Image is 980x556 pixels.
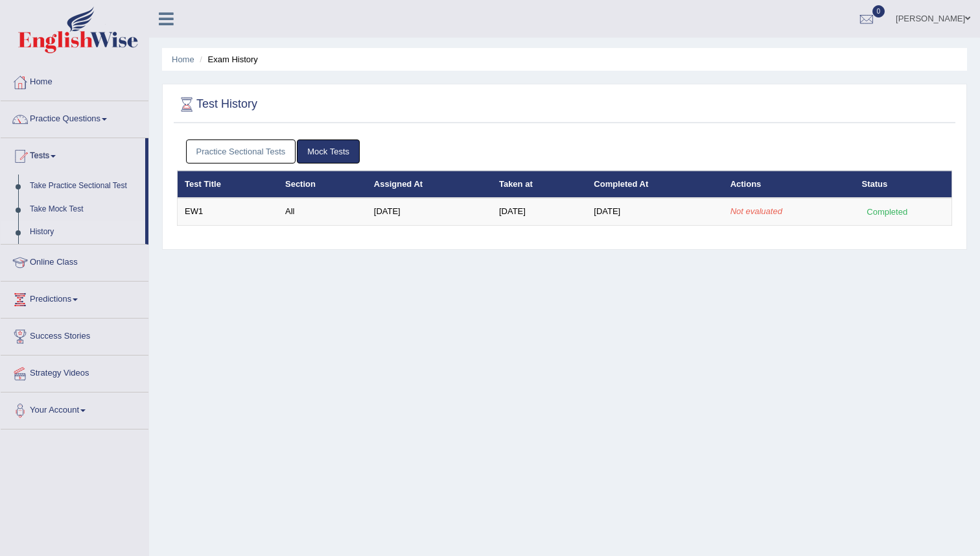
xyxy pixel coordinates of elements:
[178,171,278,198] th: Test Title
[492,198,587,225] td: [DATE]
[278,171,367,198] th: Section
[872,5,885,18] span: 0
[177,95,257,114] h2: Test History
[367,171,492,198] th: Assigned At
[24,221,145,244] a: History
[24,198,145,221] a: Take Mock Test
[278,198,367,225] td: All
[1,101,148,134] a: Practice Questions
[492,171,587,198] th: Taken at
[297,139,360,163] a: Mock Tests
[730,206,782,216] em: Not evaluated
[862,205,913,219] div: Completed
[1,245,148,277] a: Online Class
[196,53,258,66] li: Exam History
[178,198,278,225] td: EW1
[587,198,723,225] td: [DATE]
[186,139,296,163] a: Practice Sectional Tests
[1,138,145,171] a: Tests
[172,54,194,64] a: Home
[855,171,952,198] th: Status
[723,171,855,198] th: Actions
[587,171,723,198] th: Completed At
[1,319,148,351] a: Success Stories
[1,64,148,97] a: Home
[367,198,492,225] td: [DATE]
[24,175,145,198] a: Take Practice Sectional Test
[1,356,148,388] a: Strategy Videos
[1,393,148,425] a: Your Account
[1,282,148,314] a: Predictions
